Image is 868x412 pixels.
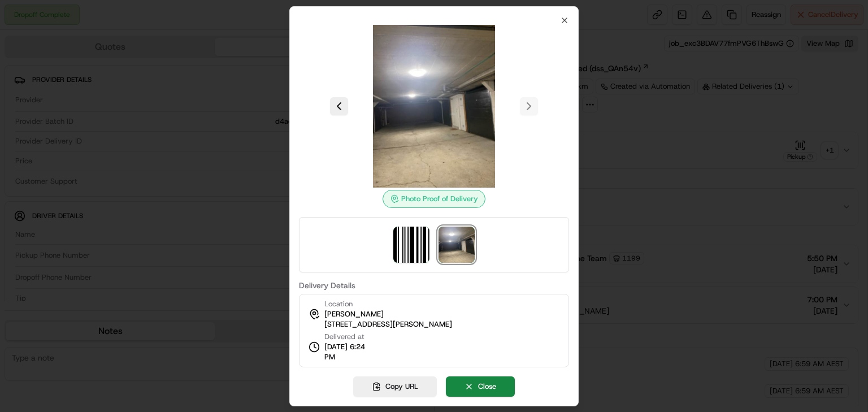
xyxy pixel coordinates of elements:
span: Location [324,299,353,309]
span: [STREET_ADDRESS][PERSON_NAME] [324,319,452,329]
span: Delivered at [324,332,376,342]
button: Close [446,376,515,397]
img: photo_proof_of_delivery image [353,25,515,188]
img: photo_proof_of_delivery image [439,227,475,263]
div: Photo Proof of Delivery [383,190,485,208]
span: [DATE] 6:24 PM [324,342,376,362]
label: Delivery Details [299,281,569,289]
img: barcode_scan_on_pickup image [393,227,429,263]
span: [PERSON_NAME] [324,309,384,319]
button: Copy URL [353,376,437,397]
